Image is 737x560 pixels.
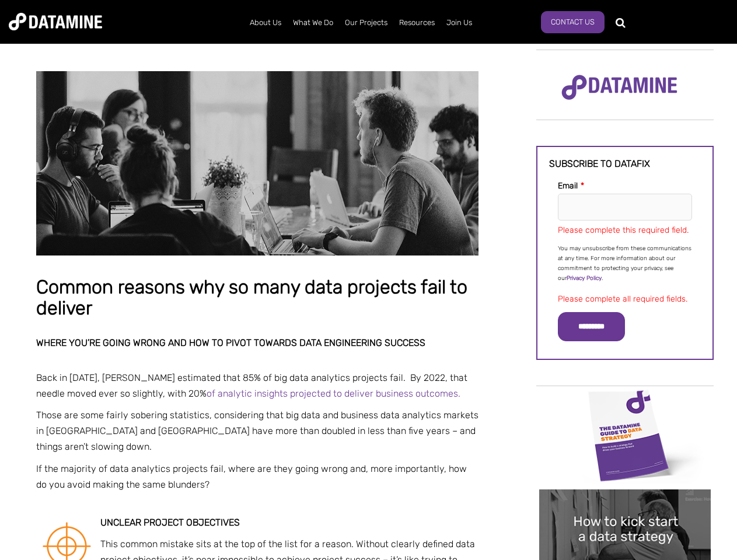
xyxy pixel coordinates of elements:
img: Common reasons why so many data projects fail to deliver [36,71,478,256]
a: Our Projects [339,8,393,38]
p: If the majority of data analytics projects fail, where are they going wrong and, more importantly... [36,461,478,492]
img: Datamine [9,13,102,30]
img: Data Strategy Cover thumbnail [539,387,711,484]
a: Join Us [441,8,478,38]
a: Resources [393,8,441,38]
a: Contact Us [541,11,605,33]
span: Email [558,181,578,191]
a: About Us [244,8,287,38]
a: What We Do [287,8,339,38]
label: Please complete this required field. [558,225,689,235]
h3: Subscribe to datafix [549,159,701,169]
h2: Where you’re going wrong and how to pivot towards data engineering success [36,338,478,348]
label: Please complete all required fields. [558,294,687,304]
p: Back in [DATE], [PERSON_NAME] estimated that 85% of big data analytics projects fail. By 2022, th... [36,370,478,401]
p: Those are some fairly sobering statistics, considering that big data and business data analytics ... [36,407,478,455]
a: Privacy Policy [567,275,602,282]
p: You may unsubscribe from these communications at any time. For more information about our commitm... [558,244,692,283]
a: of analytic insights projected to deliver business outcomes. [207,388,460,399]
h1: Common reasons why so many data projects fail to deliver [36,277,478,318]
strong: Unclear project objectives [100,517,240,528]
img: Datamine Logo No Strapline - Purple [554,67,685,108]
